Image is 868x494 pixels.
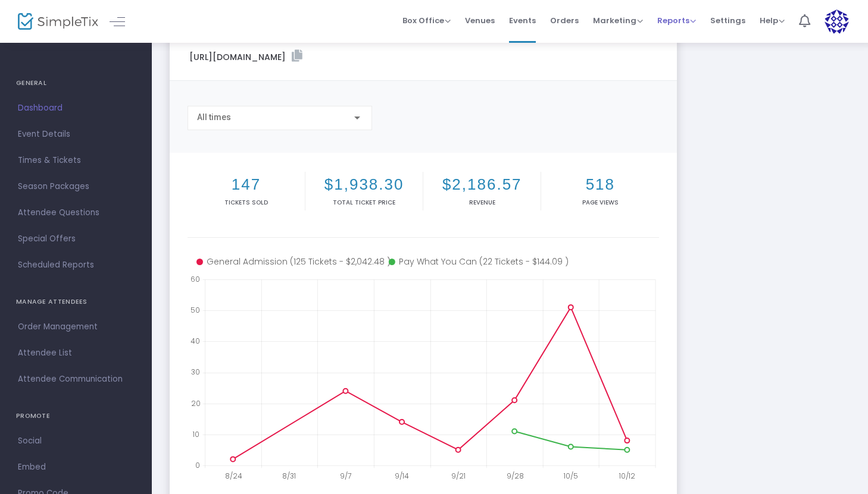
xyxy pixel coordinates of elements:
[544,175,657,194] h2: 518
[18,100,134,116] span: Dashboard
[195,460,200,470] text: 0
[191,336,200,346] text: 40
[192,429,199,439] text: 10
[18,319,134,335] span: Order Management
[191,398,201,408] text: 20
[426,175,538,194] h2: $2,186.57
[191,274,200,284] text: 60
[395,471,409,481] text: 9/14
[16,290,136,314] h4: MANAGE ATTENDEES
[18,460,134,475] span: Embed
[18,205,134,221] span: Attendee Questions
[16,404,136,428] h4: PROMOTE
[18,372,134,387] span: Attendee Communication
[760,15,785,26] span: Help
[18,231,134,247] span: Special Offers
[197,112,231,122] span: All times
[189,50,302,64] label: [URL][DOMAIN_NAME]
[18,257,134,273] span: Scheduled Reports
[308,198,420,207] p: Total Ticket Price
[563,471,578,481] text: 10/5
[282,471,296,481] text: 8/31
[619,471,635,481] text: 10/12
[190,198,302,207] p: Tickets sold
[657,15,696,26] span: Reports
[18,179,134,194] span: Season Packages
[16,71,136,95] h4: GENERAL
[190,175,302,194] h2: 147
[507,471,524,481] text: 9/28
[451,471,466,481] text: 9/21
[465,5,495,36] span: Venues
[308,175,420,194] h2: $1,938.30
[340,471,351,481] text: 9/7
[18,345,134,361] span: Attendee List
[544,198,657,207] p: Page Views
[509,5,536,36] span: Events
[402,15,451,26] span: Box Office
[593,15,643,26] span: Marketing
[191,367,200,377] text: 30
[710,5,745,36] span: Settings
[426,198,538,207] p: Revenue
[225,471,242,481] text: 8/24
[18,153,134,168] span: Times & Tickets
[191,305,200,315] text: 50
[18,127,134,142] span: Event Details
[550,5,579,36] span: Orders
[18,433,134,449] span: Social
